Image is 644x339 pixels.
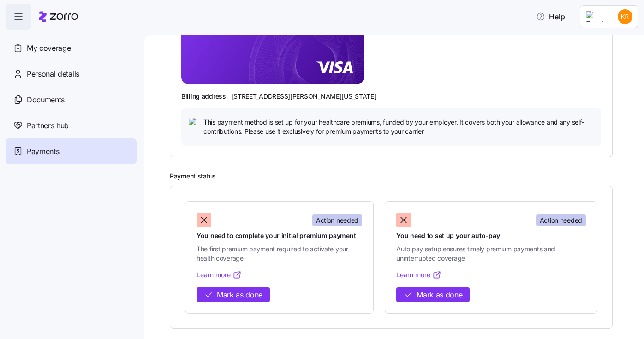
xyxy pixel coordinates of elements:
span: This payment method is set up for your healthcare premiums, funded by your employer. It covers bo... [203,118,594,137]
a: Documents [6,87,137,113]
span: Mark as done [417,289,462,301]
span: Action needed [316,216,358,225]
button: Help [529,7,572,26]
span: Help [536,11,565,22]
span: Payments [27,146,59,157]
span: Billing address: [181,92,228,101]
a: Payments [6,138,137,164]
a: Learn more [197,270,242,280]
span: You need to complete your initial premium payment [197,231,362,240]
span: My coverage [27,42,71,54]
span: Mark as done [217,289,262,301]
h2: Payment status [170,172,631,181]
a: Learn more [396,270,441,280]
span: Auto pay setup ensures timely premium payments and uninterrupted coverage [396,244,586,263]
a: My coverage [6,35,137,61]
span: You need to set up your auto-pay [396,231,586,240]
a: Partners hub [6,113,137,138]
img: Employer logo [586,11,604,22]
span: The first premium payment required to activate your health coverage [197,244,362,263]
a: Personal details [6,61,137,87]
button: Mark as done [396,287,470,303]
span: Documents [27,94,65,106]
button: Mark as done [197,287,270,303]
img: icon bulb [189,118,200,129]
img: 4d05b9002db90dfcfae71cbd276e89ce [618,9,632,24]
span: Action needed [540,216,582,225]
span: Partners hub [27,120,69,131]
span: Personal details [27,68,79,80]
span: [STREET_ADDRESS][PERSON_NAME][US_STATE] [232,92,376,101]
